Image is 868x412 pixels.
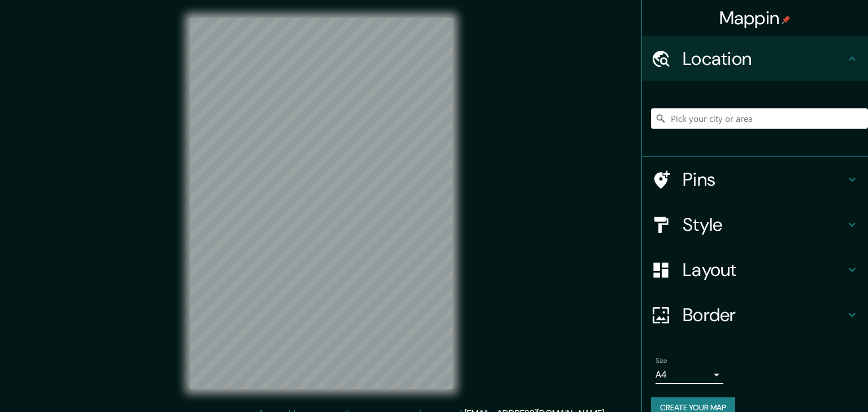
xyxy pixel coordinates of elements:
[190,18,453,389] canvas: Map
[683,168,845,191] h4: Pins
[719,7,791,29] h4: Mappin
[642,292,868,338] div: Border
[683,304,845,326] h4: Border
[642,247,868,292] div: Layout
[683,258,845,281] h4: Layout
[782,15,791,24] img: pin-icon.png
[642,36,868,81] div: Location
[642,202,868,247] div: Style
[642,157,868,202] div: Pins
[656,366,723,384] div: A4
[683,213,845,236] h4: Style
[656,356,667,366] label: Size
[683,47,845,70] h4: Location
[651,108,868,129] input: Pick your city or area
